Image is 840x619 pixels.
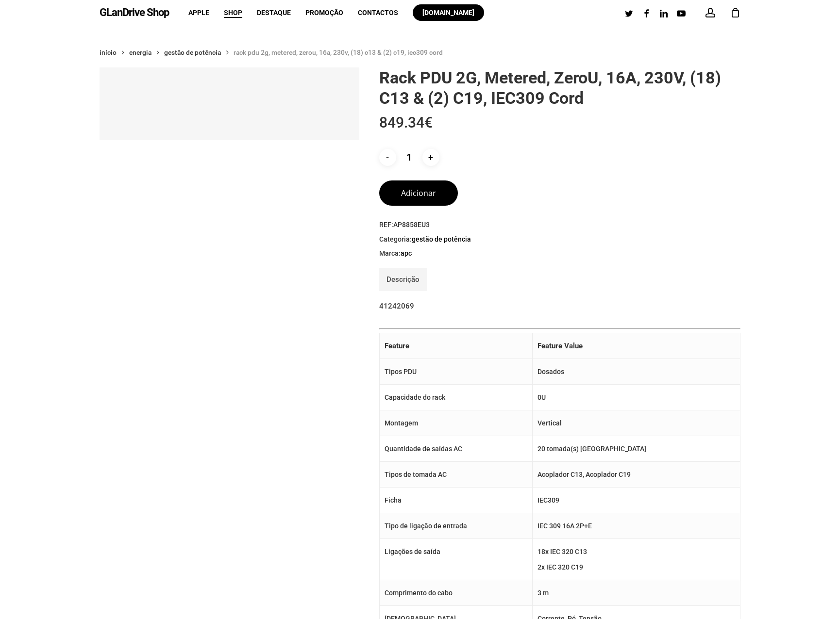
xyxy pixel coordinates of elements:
span: AP8858EU3 [393,221,430,228]
td: IEC309 [533,488,740,513]
span: Contactos [358,9,398,16]
span: REF: [379,220,740,230]
span: [DOMAIN_NAME] [422,9,474,16]
td: 3 m [533,580,740,606]
th: Feature [379,333,532,359]
bdi: 849.34 [379,114,433,131]
span: Promoção [305,9,343,16]
td: Comprimento do cabo [379,580,532,606]
a: [DOMAIN_NAME] [413,9,484,16]
td: Quantidade de saídas AC [379,436,532,462]
a: Início [100,48,117,57]
td: Ligações de saída [379,539,532,580]
td: Tipos de tomada AC [379,462,532,488]
a: Apple [188,9,209,16]
a: Descrição [386,268,420,291]
a: Contactos [358,9,398,16]
span: € [424,114,433,131]
td: IEC 309 16A 2P+E [533,513,740,539]
h1: Rack PDU 2G, Metered, ZeroU, 16A, 230V, (18) C13 & (2) C19, IEC309 Cord [379,67,740,108]
a: Gestão de Potência [412,235,471,244]
input: + [422,149,439,166]
p: 41242069 [379,298,740,325]
a: Energia [129,48,151,57]
a: Gestão de Potência [164,48,221,57]
td: 0U [533,385,740,410]
button: Adicionar [379,180,458,206]
a: Promoção [305,9,343,16]
input: Product quantity [398,149,420,166]
td: Acoplador C13, Acoplador C19 [533,462,740,488]
td: Tipos PDU [379,359,532,385]
span: Marca: [379,249,740,259]
span: Rack PDU 2G, Metered, ZeroU, 16A, 230V, (18) C13 & (2) C19, IEC309 Cord [234,49,443,56]
td: 20 tomada(s) [GEOGRAPHIC_DATA] [533,436,740,462]
span: Apple [188,9,209,16]
a: GLanDrive Shop [100,7,169,18]
td: Vertical [533,410,740,436]
td: Capacidade do rack [379,385,532,410]
span: Shop [224,9,242,16]
a: Shop [224,9,242,16]
a: APC [401,249,412,258]
td: Tipo de ligação de entrada [379,513,532,539]
td: Ficha [379,488,532,513]
td: Montagem [379,410,532,436]
td: 18x IEC 320 C13 2x IEC 320 C19 [533,539,740,580]
span: Destaque [257,9,291,16]
input: - [379,149,396,166]
th: Feature Value [533,333,740,359]
td: Dosados [533,359,740,385]
span: Categoria: [379,235,740,244]
a: Destaque [257,9,291,16]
